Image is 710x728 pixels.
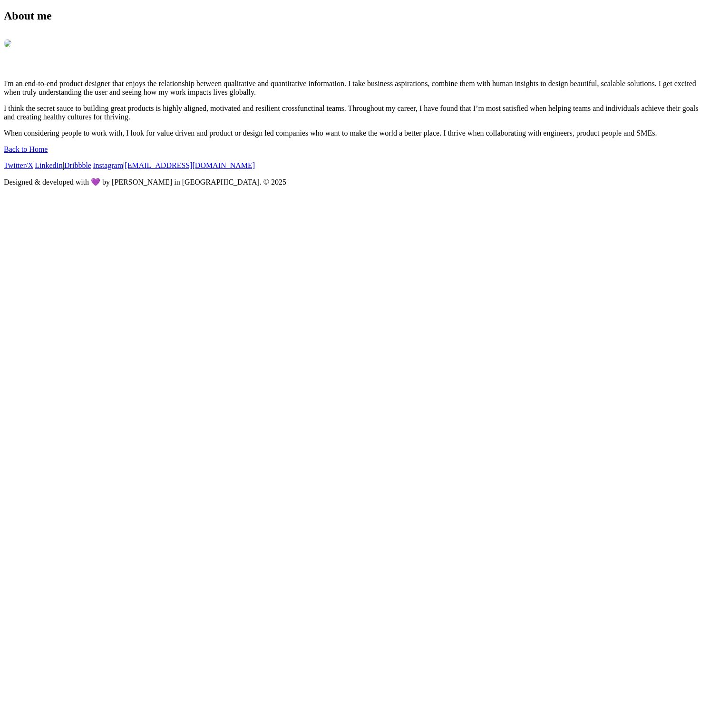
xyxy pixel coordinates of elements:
img: aboutme_image_desktop.png [4,39,11,47]
p: When considering people to work with, I look for value driven and product or design led companies... [4,129,706,138]
p: Designed & developed with 💜 by [PERSON_NAME] in [GEOGRAPHIC_DATA]. © 2025 [4,177,706,187]
p: I think the secret sauce to building great products is highly aligned, motivated and resilient cr... [4,104,706,121]
a: LinkedIn [35,161,63,169]
a: Twitter/X [4,161,33,169]
a: Back to Home [4,145,48,153]
h1: About me [4,10,706,22]
a: [EMAIL_ADDRESS][DOMAIN_NAME] [125,161,255,169]
p: I'm an end-to-end product designer that enjoys the relationship between qualitative and quantitat... [4,79,706,97]
a: Dribbble [64,161,91,169]
a: Instagram [93,161,123,169]
p: | | | | [4,161,706,170]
